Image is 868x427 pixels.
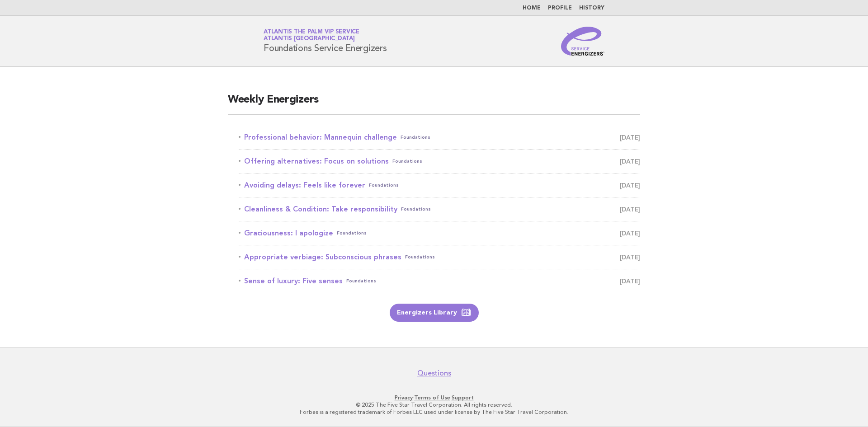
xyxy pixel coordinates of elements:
[239,179,640,192] a: Avoiding delays: Feels like foreverFoundations [DATE]
[523,5,541,11] a: Home
[157,408,711,416] p: Forbes is a registered trademark of Forbes LLC used under license by The Five Star Travel Corpora...
[401,131,430,144] span: Foundations
[620,203,640,216] span: [DATE]
[239,275,640,287] a: Sense of luxury: Five sensesFoundations [DATE]
[239,155,640,168] a: Offering alternatives: Focus on solutionsFoundations [DATE]
[395,394,413,401] a: Privacy
[157,401,711,408] p: © 2025 The Five Star Travel Corporation. All rights reserved.
[620,155,640,168] span: [DATE]
[264,29,359,42] a: Atlantis The Palm VIP ServiceAtlantis [GEOGRAPHIC_DATA]
[548,5,572,11] a: Profile
[417,369,451,378] a: Questions
[346,275,376,287] span: Foundations
[452,394,474,401] a: Support
[390,304,479,322] a: Energizers Library
[157,394,711,401] p: · ·
[579,5,604,11] a: History
[405,251,435,263] span: Foundations
[561,27,604,56] img: Service Energizers
[239,131,640,144] a: Professional behavior: Mannequin challengeFoundations [DATE]
[239,203,640,216] a: Cleanliness & Condition: Take responsibilityFoundations [DATE]
[264,29,387,53] h1: Foundations Service Energizers
[620,251,640,263] span: [DATE]
[620,179,640,192] span: [DATE]
[369,179,399,192] span: Foundations
[239,227,640,239] a: Graciousness: I apologizeFoundations [DATE]
[264,36,355,42] span: Atlantis [GEOGRAPHIC_DATA]
[401,203,431,216] span: Foundations
[620,131,640,144] span: [DATE]
[337,227,367,239] span: Foundations
[414,394,450,401] a: Terms of Use
[239,251,640,263] a: Appropriate verbiage: Subconscious phrasesFoundations [DATE]
[620,227,640,239] span: [DATE]
[392,155,422,168] span: Foundations
[620,275,640,287] span: [DATE]
[228,93,640,115] h2: Weekly Energizers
